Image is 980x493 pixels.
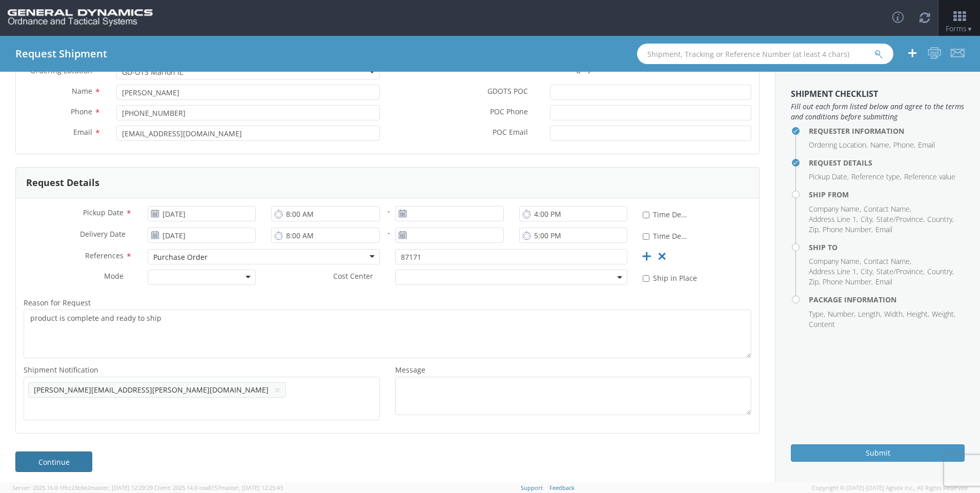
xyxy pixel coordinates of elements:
div: Purchase Order [153,252,208,262]
input: Time Definite [643,212,649,218]
span: Message [395,365,425,375]
a: Continue [15,451,92,472]
span: Fill out each form listed below and agree to the terms and conditions before submitting [791,101,965,122]
li: State/Province [876,214,925,224]
li: Country [927,214,954,224]
li: Reference type [851,172,902,182]
h4: Request Details [809,159,965,167]
a: Feedback [549,484,575,491]
span: Forms [946,24,973,33]
h4: Requester Information [809,127,965,135]
span: Shipment Notification [24,365,98,375]
span: Reason for Request [24,298,91,307]
span: Server: 2025.16.0-1ffcc23b9e2 [12,484,153,491]
li: City [861,214,874,224]
li: Zip [809,277,820,287]
li: Reference value [904,172,955,182]
span: Cost Center [333,271,373,283]
li: Company Name [809,256,861,266]
li: Number [828,309,855,319]
li: Contact Name [864,204,911,214]
li: Zip [809,224,820,235]
h3: Request Details [26,178,99,188]
span: Pickup Date [83,208,124,217]
h4: Package Information [809,296,965,303]
li: Email [875,224,892,235]
span: GD-OTS Marion IL [116,64,380,79]
h4: Request Shipment [15,48,107,59]
span: master, [DATE] 12:25:43 [220,484,283,491]
li: Country [927,266,954,277]
label: Time Definite [643,208,689,220]
h4: Ship From [809,191,965,198]
label: Ship in Place [643,272,699,283]
h4: Ship To [809,243,965,251]
li: City [861,266,874,277]
input: Time Definite [643,233,649,240]
li: Type [809,309,825,319]
li: Email [918,140,935,150]
span: [PERSON_NAME][EMAIL_ADDRESS][PERSON_NAME][DOMAIN_NAME] [34,385,269,395]
span: Delivery Date [80,229,126,241]
li: Email [875,277,892,287]
li: Company Name [809,204,861,214]
li: Name [870,140,891,150]
li: Length [858,309,882,319]
a: Support [521,484,543,491]
button: Submit [791,444,965,462]
li: Height [907,309,929,319]
li: Width [884,309,904,319]
span: Mode [104,271,124,281]
input: Ship in Place [643,275,649,282]
span: ▼ [967,25,973,33]
span: master, [DATE] 12:29:29 [90,484,153,491]
li: State/Province [876,266,925,277]
span: GDOTS POC [487,86,528,98]
li: Pickup Date [809,172,849,182]
li: Phone Number [823,224,873,235]
li: Phone [893,140,915,150]
li: Address Line 1 [809,214,858,224]
span: Phone [71,107,92,116]
input: Shipment, Tracking or Reference Number (at least 4 chars) [637,44,893,64]
span: Name [72,86,92,96]
li: Ordering Location [809,140,868,150]
span: POC Email [493,127,528,139]
li: Weight [932,309,955,319]
span: Copyright © [DATE]-[DATE] Agistix Inc., All Rights Reserved [812,484,968,492]
li: Address Line 1 [809,266,858,277]
img: gd-ots-0c3321f2eb4c994f95cb.png [8,9,153,27]
h3: Shipment Checklist [791,90,965,99]
li: Contact Name [864,256,911,266]
span: Email [73,127,92,137]
span: GD-OTS Marion IL [122,67,374,77]
span: Client: 2025.14.0-cea8157 [154,484,283,491]
li: Phone Number [823,277,873,287]
span: POC Phone [490,107,528,118]
span: References [85,251,124,260]
label: Time Definite [643,230,689,241]
li: Content [809,319,835,330]
button: × [274,384,280,396]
